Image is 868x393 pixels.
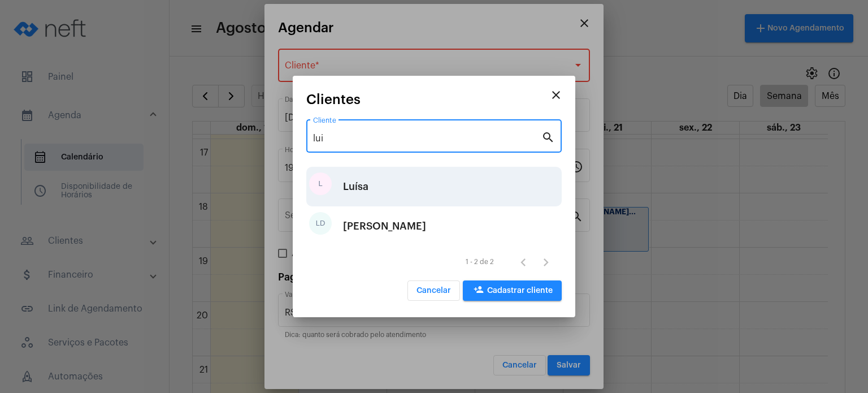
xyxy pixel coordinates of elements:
[343,170,368,204] div: Luísa
[541,130,555,144] mat-icon: search
[313,133,541,144] input: Pesquisar cliente
[306,92,361,107] span: Clientes
[549,88,563,102] mat-icon: close
[343,209,426,243] div: [PERSON_NAME]
[309,172,332,195] div: L
[512,251,535,273] button: Página anterior
[472,287,553,295] span: Cadastrar cliente
[416,287,451,295] span: Cancelar
[535,251,557,273] button: Próxima página
[463,280,562,301] button: Cadastrar cliente
[466,258,494,266] div: 1 - 2 de 2
[472,284,485,298] mat-icon: person_add
[407,280,460,301] button: Cancelar
[309,212,332,235] div: LD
